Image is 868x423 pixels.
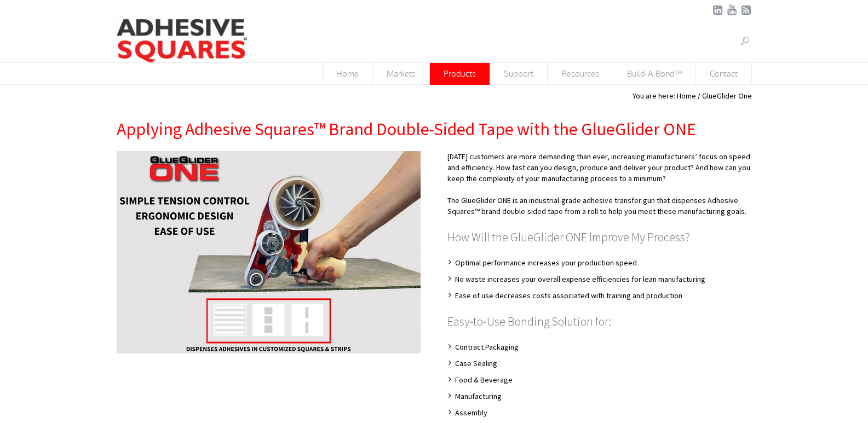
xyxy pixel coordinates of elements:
[696,63,751,84] span: Contact
[727,4,738,15] a: YouTube
[447,228,752,246] h2: How Will the GlueGlider ONE Improve My Process?
[633,91,675,101] span: You are here:
[447,257,752,268] li: Optimal performance increases your production speed
[490,63,547,84] span: Support
[712,4,723,15] a: LinkedIn
[447,369,752,385] li: Food & Beverage
[490,63,548,85] a: Support
[430,63,490,84] span: Products
[548,63,613,84] span: Resources
[741,4,752,15] a: RSSFeed
[613,63,696,85] a: Build-A-Bond™
[323,63,372,84] span: Home
[117,19,248,62] img: Adhesive Squares™
[447,352,752,369] li: Case Sealing
[677,91,696,101] a: Home
[373,63,429,84] span: Markets
[447,312,752,331] h2: Easy-to-Use Bonding Solution for:
[447,385,752,402] li: Manufacturing
[447,402,752,418] li: Assembly
[447,151,752,195] p: [DATE] customers are more demanding than ever, increasing manufacturers’ focus on speed and effic...
[117,118,752,140] h1: Applying Adhesive Squares™ Brand Double-Sided Tape with the GlueGlider ONE
[613,63,695,84] span: Build-A-Bond™
[698,91,700,101] span: /
[447,195,752,228] p: The GlueGlider ONE is an industrial-grade adhesive transfer gun that dispenses Adhesive Squares™ ...
[322,63,373,85] a: Home
[117,151,421,354] img: GlueGlider-ONE-Application.jpg
[447,285,752,301] li: Ease of use decreases costs associated with training and production
[447,341,752,352] li: Contract Packaging
[447,268,752,285] li: No waste increases your overall expense efficiencies for lean manufacturing
[702,91,752,101] span: GlueGlider One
